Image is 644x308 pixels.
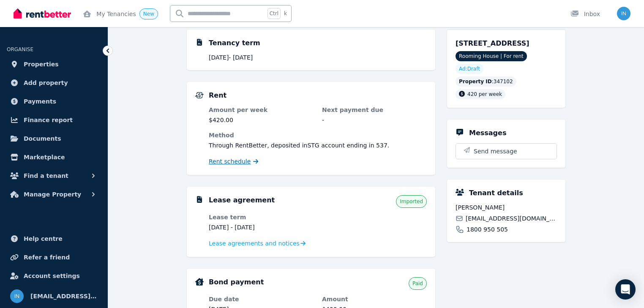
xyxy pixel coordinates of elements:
span: Properties [24,59,59,69]
dt: Amount per week [209,106,314,114]
img: Bond Details [195,278,204,286]
span: Rent schedule [209,157,251,166]
span: Send message [474,147,517,155]
a: Documents [7,130,101,147]
span: Ctrl [267,8,281,19]
span: Documents [24,134,61,144]
span: Lease agreements and notices [209,239,300,248]
dd: $420.00 [209,116,314,124]
h5: Tenant details [469,188,523,198]
div: : 347102 [456,76,516,87]
span: Help centre [24,234,63,244]
a: Refer a friend [7,249,101,266]
a: Help centre [7,230,101,247]
dd: - [322,116,427,124]
a: Rent schedule [209,157,259,166]
h5: Tenancy term [209,38,260,48]
img: Rental Payments [195,92,204,98]
div: Inbox [570,10,600,18]
span: Ad: Draft [459,65,480,72]
span: [EMAIL_ADDRESS][DOMAIN_NAME] [30,291,98,301]
span: Rooming House | For rent [456,51,527,61]
h5: Rent [209,90,226,101]
a: Marketplace [7,149,101,166]
a: Add property [7,74,101,91]
a: Properties [7,56,101,73]
span: Through RentBetter , deposited in STG account ending in 537 . [209,142,389,149]
span: [PERSON_NAME] [456,203,557,212]
dt: Method [209,131,427,139]
span: Paid [412,280,423,287]
a: Payments [7,93,101,110]
span: ORGANISE [7,46,33,52]
span: 1800 950 505 [467,225,508,234]
img: info@museliving.com.au [10,289,24,303]
a: Account settings [7,267,101,284]
span: [STREET_ADDRESS] [456,39,529,47]
a: Lease agreements and notices [209,239,306,248]
p: [DATE] - [DATE] [209,53,427,62]
h5: Lease agreement [209,195,275,205]
h5: Messages [469,128,506,138]
a: Finance report [7,112,101,128]
dt: Due date [209,295,314,303]
span: Refer a friend [24,252,70,262]
span: Payments [24,96,56,106]
dd: [DATE] - [DATE] [209,223,314,232]
span: Add property [24,78,68,88]
dt: Lease term [209,213,314,221]
h5: Bond payment [209,277,264,287]
span: Find a tenant [24,171,68,181]
span: Property ID [459,78,492,85]
button: Find a tenant [7,167,101,184]
span: 420 per week [467,91,502,97]
img: info@museliving.com.au [617,7,630,20]
button: Manage Property [7,186,101,203]
span: [EMAIL_ADDRESS][DOMAIN_NAME] [466,214,557,223]
span: Finance report [24,115,73,125]
span: Manage Property [24,189,81,199]
span: Account settings [24,271,80,281]
dt: Amount [322,295,427,303]
span: k [284,10,287,17]
div: Open Intercom Messenger [615,279,636,300]
span: Imported [400,198,423,205]
span: New [143,11,154,17]
span: Marketplace [24,152,65,162]
button: Send message [456,144,557,159]
dt: Next payment due [322,106,427,114]
img: RentBetter [14,7,71,20]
